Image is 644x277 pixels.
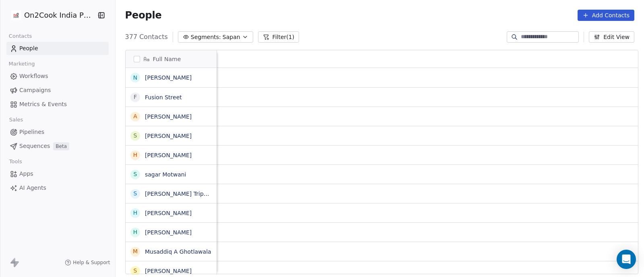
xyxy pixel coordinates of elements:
[145,229,192,236] a: [PERSON_NAME]
[19,170,33,178] span: Apps
[133,74,137,82] div: N
[617,250,636,269] div: Open Intercom Messenger
[126,68,217,275] div: grid
[24,10,95,21] span: On2Cook India Pvt. Ltd.
[145,74,192,81] a: [PERSON_NAME]
[133,247,138,256] div: M
[145,133,192,139] a: [PERSON_NAME]
[65,259,110,266] a: Help & Support
[11,10,21,20] img: on2cook%20logo-04%20copy.jpg
[6,114,27,126] span: Sales
[5,58,38,70] span: Marketing
[125,32,168,42] span: 377 Contacts
[125,9,162,21] span: People
[578,10,634,21] button: Add Contacts
[6,181,109,195] a: AI Agents
[145,152,192,158] a: [PERSON_NAME]
[133,189,137,198] div: S
[6,156,25,168] span: Tools
[6,98,109,111] a: Metrics & Events
[191,33,221,41] span: Segments:
[145,191,215,197] a: [PERSON_NAME] Tripathi
[133,131,137,140] div: S
[223,33,240,41] span: Sapan
[53,142,69,150] span: Beta
[6,167,109,181] a: Apps
[5,30,35,42] span: Contacts
[133,170,137,179] div: s
[145,248,211,255] a: Musaddiq A Ghotlawala
[6,84,109,97] a: Campaigns
[6,70,109,83] a: Workflows
[19,44,38,53] span: People
[133,209,137,217] div: H
[19,72,48,80] span: Workflows
[153,55,181,63] span: Full Name
[145,268,192,274] a: [PERSON_NAME]
[19,142,50,150] span: Sequences
[145,210,192,216] a: [PERSON_NAME]
[19,86,51,94] span: Campaigns
[126,50,217,68] div: Full Name
[133,112,137,121] div: A
[6,140,109,153] a: SequencesBeta
[73,259,110,266] span: Help & Support
[133,151,137,159] div: H
[145,171,186,178] a: sagar Motwani
[258,31,299,43] button: Filter(1)
[145,113,192,120] a: [PERSON_NAME]
[19,128,44,136] span: Pipelines
[19,184,46,192] span: AI Agents
[145,94,182,101] a: Fusion Street
[19,100,67,109] span: Metrics & Events
[6,125,109,139] a: Pipelines
[133,267,137,275] div: S
[133,228,137,236] div: H
[10,8,91,22] button: On2Cook India Pvt. Ltd.
[589,31,634,43] button: Edit View
[6,42,109,55] a: People
[134,93,137,101] div: F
